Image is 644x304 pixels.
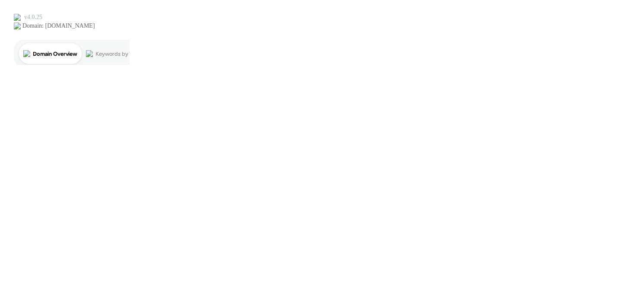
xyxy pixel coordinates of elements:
div: Keywords by Traffic [95,51,146,57]
img: tab_domain_overview_orange.svg [23,50,30,57]
img: logo_orange.svg [14,14,21,21]
div: Domain Overview [33,51,77,57]
img: website_grey.svg [14,22,21,29]
img: tab_keywords_by_traffic_grey.svg [86,50,93,57]
div: v 4.0.25 [24,14,42,21]
div: Domain: [DOMAIN_NAME] [22,22,95,29]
